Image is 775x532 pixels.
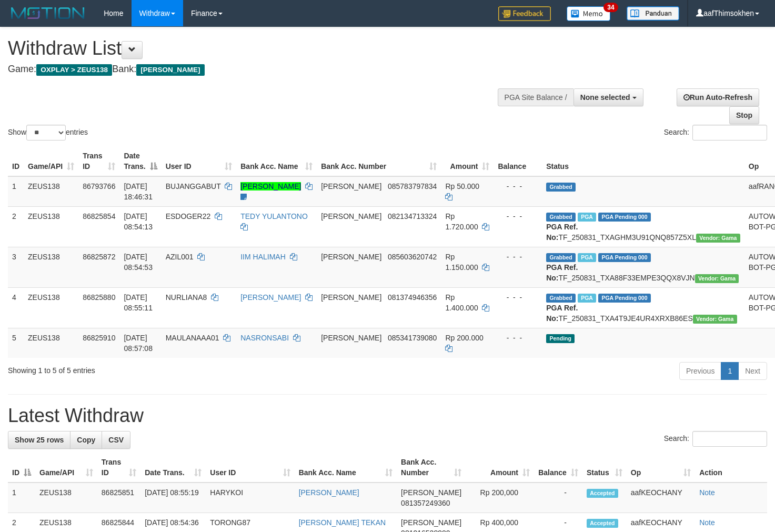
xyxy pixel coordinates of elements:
[578,213,596,222] span: Marked by aafchomsokheang
[8,247,24,287] td: 3
[295,453,397,483] th: Bank Acc. Name: activate to sort column ascending
[498,252,538,262] div: - - -
[236,146,317,176] th: Bank Acc. Name: activate to sort column ascending
[582,453,627,483] th: Status: activate to sort column ascending
[587,489,618,498] span: Accepted
[321,293,381,302] span: [PERSON_NAME]
[8,125,88,140] label: Show entries
[627,483,695,513] td: aafKEOCHANY
[627,453,695,483] th: Op: activate to sort column ascending
[124,253,153,272] span: [DATE] 08:54:53
[24,206,78,247] td: ZEUS138
[445,334,483,342] span: Rp 200.000
[546,334,575,343] span: Pending
[498,211,538,222] div: - - -
[388,334,437,342] span: Copy 085341739080 to clipboard
[445,182,479,190] span: Rp 50.000
[35,483,97,513] td: ZEUS138
[299,488,359,497] a: [PERSON_NAME]
[699,488,715,497] a: Note
[36,64,112,76] span: OXPLAY > ZEUS138
[587,519,618,528] span: Accepted
[206,483,294,513] td: HARYKOI
[136,64,204,76] span: [PERSON_NAME]
[240,253,286,261] a: IIM HALIMAH
[240,182,301,190] a: [PERSON_NAME]
[664,125,767,140] label: Search:
[498,333,538,343] div: - - -
[8,206,24,247] td: 2
[140,453,206,483] th: Date Trans.: activate to sort column ascending
[166,253,194,261] span: AZIL001
[546,213,576,222] span: Grabbed
[696,234,740,243] span: Vendor URL: https://trx31.1velocity.biz
[580,93,630,102] span: None selected
[83,253,115,261] span: 86825872
[598,294,651,303] span: PGA Pending
[321,253,381,261] span: [PERSON_NAME]
[692,431,767,447] input: Search:
[664,431,767,447] label: Search:
[8,38,506,59] h1: Withdraw List
[240,293,301,302] a: [PERSON_NAME]
[26,125,66,140] select: Showentries
[321,182,381,190] span: [PERSON_NAME]
[83,293,115,302] span: 86825880
[388,293,437,302] span: Copy 081374946356 to clipboard
[546,183,576,192] span: Grabbed
[15,436,64,444] span: Show 25 rows
[598,213,651,222] span: PGA Pending
[738,362,767,380] a: Next
[546,263,578,282] b: PGA Ref. No:
[388,212,437,220] span: Copy 082134713324 to clipboard
[573,88,643,106] button: None selected
[24,146,78,176] th: Game/API: activate to sort column ascending
[24,247,78,287] td: ZEUS138
[542,247,744,287] td: TF_250831_TXA88F33EMPE3QQX8VJN
[699,518,715,527] a: Note
[140,483,206,513] td: [DATE] 08:55:19
[578,253,596,262] span: Marked by aafchomsokheang
[8,287,24,328] td: 4
[401,518,461,527] span: [PERSON_NAME]
[388,253,437,261] span: Copy 085603620742 to clipboard
[108,436,124,444] span: CSV
[8,453,35,483] th: ID: activate to sort column descending
[206,453,294,483] th: User ID: activate to sort column ascending
[8,5,88,21] img: MOTION_logo.png
[24,287,78,328] td: ZEUS138
[8,361,315,376] div: Showing 1 to 5 of 5 entries
[70,431,102,449] a: Copy
[578,294,596,303] span: Marked by aafchomsokheang
[240,334,289,342] a: NASRONSABI
[546,294,576,303] span: Grabbed
[466,483,534,513] td: Rp 200,000
[166,212,211,220] span: ESDOGER22
[542,146,744,176] th: Status
[494,146,542,176] th: Balance
[321,334,381,342] span: [PERSON_NAME]
[695,274,739,283] span: Vendor URL: https://trx31.1velocity.biz
[401,499,450,507] span: Copy 081357249360 to clipboard
[8,483,35,513] td: 1
[498,292,538,303] div: - - -
[124,212,153,231] span: [DATE] 08:54:13
[677,88,759,106] a: Run Auto-Refresh
[8,176,24,207] td: 1
[397,453,466,483] th: Bank Acc. Number: activate to sort column ascending
[695,453,767,483] th: Action
[534,453,582,483] th: Balance: activate to sort column ascending
[729,106,759,124] a: Stop
[124,293,153,312] span: [DATE] 08:55:11
[83,334,115,342] span: 86825910
[721,362,739,380] a: 1
[299,518,386,527] a: [PERSON_NAME] TEKAN
[603,3,618,12] span: 34
[445,253,478,272] span: Rp 1.150.000
[388,182,437,190] span: Copy 085783797834 to clipboard
[679,362,721,380] a: Previous
[441,146,494,176] th: Amount: activate to sort column ascending
[598,253,651,262] span: PGA Pending
[166,293,207,302] span: NURLIANA8
[124,182,153,201] span: [DATE] 18:46:31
